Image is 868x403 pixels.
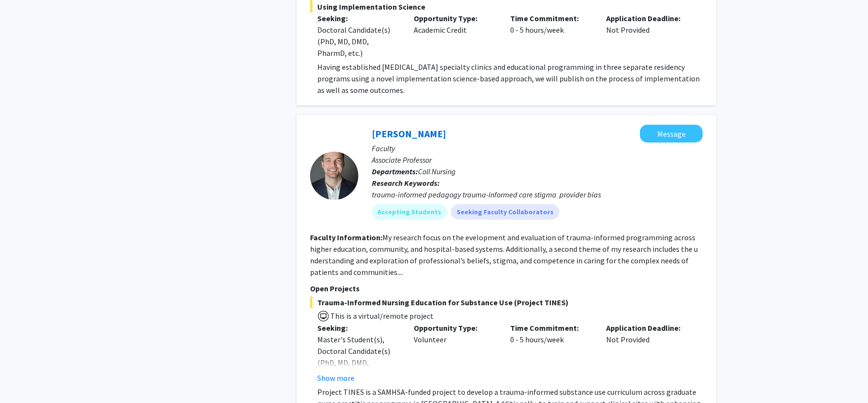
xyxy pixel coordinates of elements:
p: Faculty [372,143,703,154]
p: Associate Professor [372,154,703,166]
div: 0 - 5 hours/week [503,13,599,59]
div: trauma-informed pedagogy trauma-informed care stigma provider bias [372,189,703,200]
b: Departments: [372,167,418,176]
button: Message Stephen DiDonato [640,125,703,143]
b: Research Keywords: [372,178,440,188]
span: This is a virtual/remote project [329,311,434,321]
mat-chip: Accepting Students [372,204,447,220]
p: Seeking: [317,322,399,334]
div: Academic Credit [407,13,503,59]
div: Volunteer [407,322,503,384]
p: Time Commitment: [510,13,592,24]
span: Trauma-Informed Nursing Education for Substance Use (Project TINES) [310,297,703,308]
p: Opportunity Type: [414,322,496,334]
iframe: Chat [7,360,41,396]
div: Master's Student(s), Doctoral Candidate(s) (PhD, MD, DMD, PharmD, etc.) [317,334,399,380]
div: Doctoral Candidate(s) (PhD, MD, DMD, PharmD, etc.) [317,24,399,59]
p: Having established [MEDICAL_DATA] specialty clinics and educational programming in three separate... [317,61,703,96]
p: Application Deadline: [606,13,688,24]
div: 0 - 5 hours/week [503,322,599,384]
button: Show more [317,372,354,384]
p: Opportunity Type: [414,13,496,24]
p: Seeking: [317,13,399,24]
p: Open Projects [310,283,703,294]
mat-chip: Seeking Faculty Collaborators [451,204,559,220]
div: Not Provided [599,13,695,59]
a: [PERSON_NAME] [372,128,446,140]
div: Not Provided [599,322,695,384]
p: Time Commitment: [510,322,592,334]
span: Coll Nursing [418,167,456,176]
p: Application Deadline: [606,322,688,334]
fg-read-more: My research focus on the evelopment and evaluation of trauma-informed programming across higher e... [310,233,698,277]
b: Faculty Information: [310,233,382,242]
